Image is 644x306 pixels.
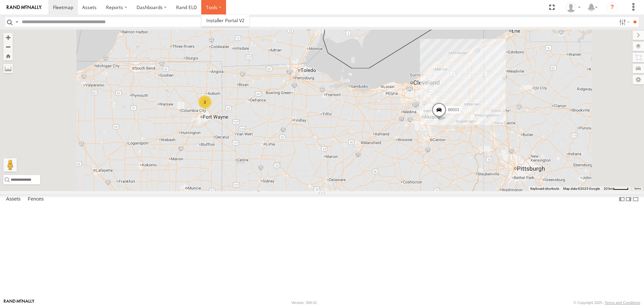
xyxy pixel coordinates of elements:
[563,2,583,12] div: Kasey Neumann
[291,301,317,305] div: Version: 309.01
[3,42,13,51] button: Zoom out
[3,64,13,73] label: Measure
[633,75,644,84] label: Map Settings
[3,158,17,172] button: Drag Pegman onto the map to open Street View
[198,95,212,109] div: 2
[24,195,47,204] label: Fences
[634,187,641,190] a: Terms (opens in new tab)
[7,5,42,10] img: rand-logo.svg
[3,51,13,60] button: Zoom Home
[563,187,600,190] span: Map data ©2025 Google
[574,301,640,305] div: © Copyright 2025 -
[4,299,35,306] a: Visit our Website
[14,17,19,27] label: Search Query
[605,301,640,305] a: Terms and Conditions
[619,194,625,204] label: Dock Summary Table to the Left
[604,187,613,190] span: 20 km
[530,186,559,191] button: Keyboard shortcuts
[3,33,13,42] button: Zoom in
[3,195,24,204] label: Assets
[625,194,632,204] label: Dock Summary Table to the Right
[607,2,618,13] i: ?
[602,186,631,191] button: Map Scale: 20 km per 42 pixels
[448,107,459,112] span: 86003
[616,17,631,27] label: Search Filter Options
[632,194,639,204] label: Hide Summary Table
